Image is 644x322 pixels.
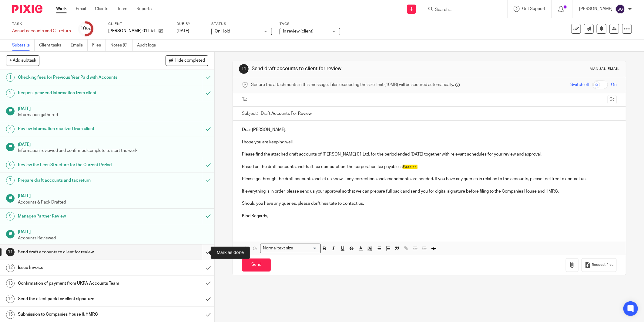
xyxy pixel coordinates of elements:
a: Emails [71,39,88,51]
div: 11 [6,248,15,256]
div: 6 [6,161,15,169]
a: Client tasks [39,39,66,51]
div: 13 [6,279,15,288]
span: Get Support [522,7,545,11]
a: Work [56,6,67,12]
img: svg%3E [615,4,625,14]
p: Based on the draft accounts and draft tax computation, the corporation tax payable is [242,164,617,170]
span: Switch off [570,82,589,88]
p: I hope you are keeping well. [242,139,617,145]
label: Client [108,22,169,26]
h1: Send draft accounts to client for review [18,248,137,257]
small: /20 [86,27,91,31]
div: 2 [6,89,15,98]
p: Accounts & Pack Drafted [18,199,208,205]
label: Subject: [242,111,258,117]
p: [PERSON_NAME] [579,6,612,12]
input: Send [242,259,271,272]
span: On Hold [215,29,230,33]
div: 15 [6,310,15,319]
input: Search for option [295,245,317,252]
a: Team [117,6,127,12]
input: Search [434,7,489,13]
p: Kind Regards, [242,213,617,219]
button: Cc [608,95,617,104]
h1: Review information received from client [18,124,137,133]
button: + Add subtask [6,55,39,66]
label: Due by [176,22,204,26]
div: Manual email [590,67,620,71]
span: In review (client) [283,29,314,33]
div: 9 [6,212,15,221]
span: £xxx.xx. [403,165,418,169]
p: Accounts Reviewed [18,235,208,241]
img: Pixie [12,5,42,13]
a: Notes (0) [110,39,132,51]
p: [PERSON_NAME] 01 Ltd. [108,28,156,34]
div: 14 [6,295,15,303]
p: Information reviewed and confirmed complete to start the work [18,148,208,154]
span: Normal text size [262,245,295,252]
span: Secure the attachments in this message. Files exceeding the size limit (10MB) will be secured aut... [251,82,454,88]
p: If everything is in order, please send us your approval so that we can prepare full pack and send... [242,188,617,194]
span: [DATE] [176,29,189,33]
div: 12 [6,264,15,272]
h1: Issue Invoice [18,263,137,272]
label: Status [211,22,272,26]
a: Clients [95,6,108,12]
button: Request files [582,258,617,272]
h1: Prepare draft accounts and tax return [18,176,137,185]
h1: Checking fees for Previous Year Paid with Accounts [18,73,137,82]
div: Search for option [260,244,321,253]
div: 10 [80,25,91,32]
span: Request files [592,262,613,267]
h1: [DATE] [18,104,208,112]
div: 11 [239,64,249,74]
h1: Submission to Companies House & HMRC [18,310,137,319]
p: Information gathered [18,112,208,118]
button: Hide completed [166,55,208,66]
p: Should you have any queries, please don't hesitate to contact us. [242,200,617,207]
h1: [DATE] [18,140,208,148]
h1: [DATE] [18,227,208,235]
p: Please go through the draft accounts and let us know if any corrections and amendments are needed... [242,176,617,182]
a: Files [92,39,106,51]
div: 1 [6,73,15,82]
div: Annual accounts and CT return [12,28,71,34]
label: Task [12,22,71,26]
div: 7 [6,176,15,185]
a: Reports [136,6,152,12]
p: Dear [PERSON_NAME], [242,127,617,133]
span: Hide completed [175,58,205,63]
p: Please find the attached draft accounts of [PERSON_NAME] 01 Ltd. for the period ended [DATE] toge... [242,151,617,157]
h1: Confirmation of payment from UKPA Accounts Team [18,279,137,288]
label: To: [242,97,249,103]
a: Subtasks [12,39,35,51]
a: Email [76,6,86,12]
h1: Manager/Partner Review [18,212,137,221]
h1: Review the Fees Structure for the Current Period [18,160,137,170]
a: Audit logs [137,39,160,51]
span: On [611,82,617,88]
div: 4 [6,125,15,133]
label: Tags [280,22,340,26]
h1: Request year end information from client [18,88,137,98]
h1: Send the client pack for client signature [18,294,137,303]
h1: Send draft accounts to client for review [252,66,442,72]
h1: [DATE] [18,191,208,199]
